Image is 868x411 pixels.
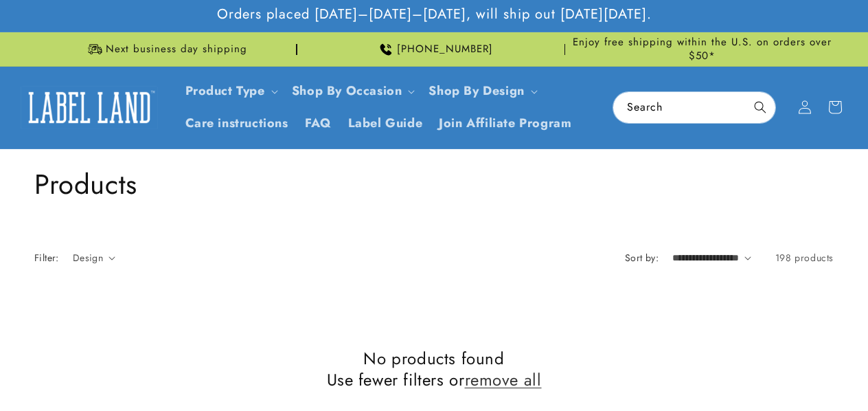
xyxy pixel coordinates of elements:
[580,346,854,397] iframe: Gorgias Floating Chat
[340,107,431,140] a: Label Guide
[745,92,775,122] button: Search
[34,348,834,390] h2: No products found Use fewer filters or
[34,32,297,66] div: Announcement
[625,251,659,265] label: Sort by:
[73,251,103,265] span: Design
[185,115,288,131] span: Care instructions
[465,369,542,390] a: remove all
[297,107,340,140] a: FAQ
[439,115,571,131] span: Join Affiliate Program
[420,75,542,107] summary: Shop By Design
[292,83,402,99] span: Shop By Occasion
[16,81,163,134] a: Label Land
[397,43,493,56] span: [PHONE_NUMBER]
[177,75,284,107] summary: Product Type
[217,5,652,23] span: Orders placed [DATE]–[DATE]–[DATE], will ship out [DATE][DATE].
[34,251,59,265] h2: Filter:
[34,166,834,202] h1: Products
[571,36,834,63] span: Enjoy free shipping within the U.S. on orders over $50*
[348,115,423,131] span: Label Guide
[185,82,265,100] a: Product Type
[21,86,158,129] img: Label Land
[431,107,580,140] a: Join Affiliate Program
[106,43,247,56] span: Next business day shipping
[305,115,332,131] span: FAQ
[571,32,834,66] div: Announcement
[73,251,115,265] summary: Design (0 selected)
[284,75,421,107] summary: Shop By Occasion
[775,251,834,265] span: 198 products
[177,107,297,140] a: Care instructions
[303,32,566,66] div: Announcement
[429,82,524,100] a: Shop By Design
